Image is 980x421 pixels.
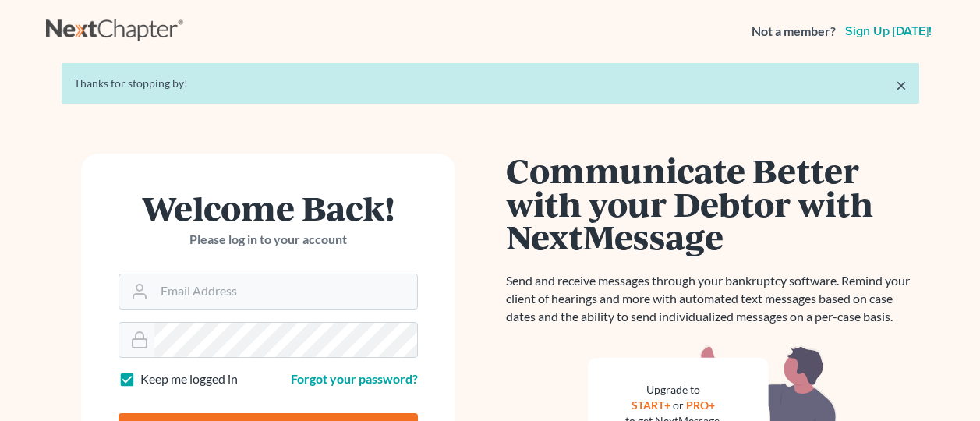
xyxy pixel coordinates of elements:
input: Email Address [154,274,417,309]
a: Forgot your password? [291,371,418,386]
strong: Not a member? [752,23,836,41]
a: PRO+ [686,398,715,412]
a: Sign up [DATE]! [842,25,935,37]
label: Keep me logged in [140,370,238,388]
p: Send and receive messages through your bankruptcy software. Remind your client of hearings and mo... [506,272,919,326]
div: Thanks for stopping by! [74,76,907,91]
a: × [896,76,907,94]
h1: Welcome Back! [119,191,418,225]
h1: Communicate Better with your Debtor with NextMessage [506,154,919,253]
a: START+ [632,398,670,412]
p: Please log in to your account [119,231,418,249]
span: or [673,398,684,412]
div: Upgrade to [625,382,722,398]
